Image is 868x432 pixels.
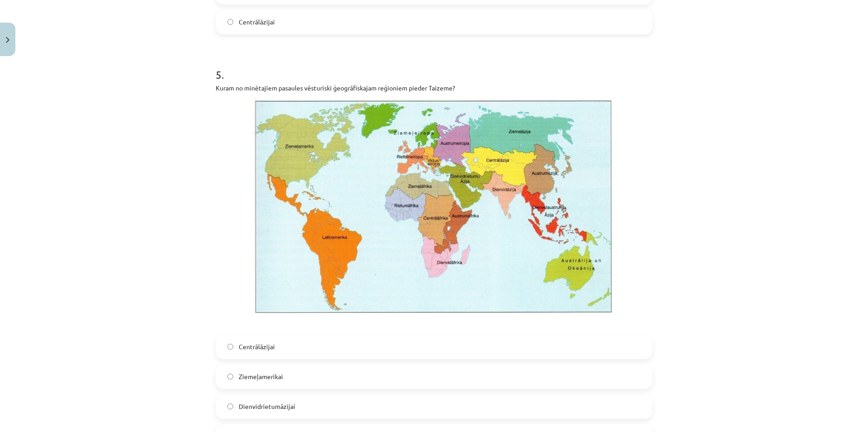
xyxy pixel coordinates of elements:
h1: 5 . [216,52,652,81]
input: Ziemeļamerikai [227,374,233,380]
img: icon-close-lesson-0947bae3869378f0d4975bcd49f059093ad1ed9edebbc8119c70593378902aed.svg [6,37,9,43]
span: Centrālāzijai [239,342,275,351]
span: Centrālāzijai [239,17,275,27]
input: Centrālāzijai [227,19,233,25]
input: Centrālāzijai [227,344,233,350]
input: Dienvidrietumāzijai [227,404,233,409]
span: Ziemeļamerikai [239,372,283,381]
p: Kuram no minētajiem pasaules vēsturiski ģeogrāfiskajam reģioniem pieder Taizeme? [216,83,652,93]
span: Dienvidrietumāzijai [239,402,295,411]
